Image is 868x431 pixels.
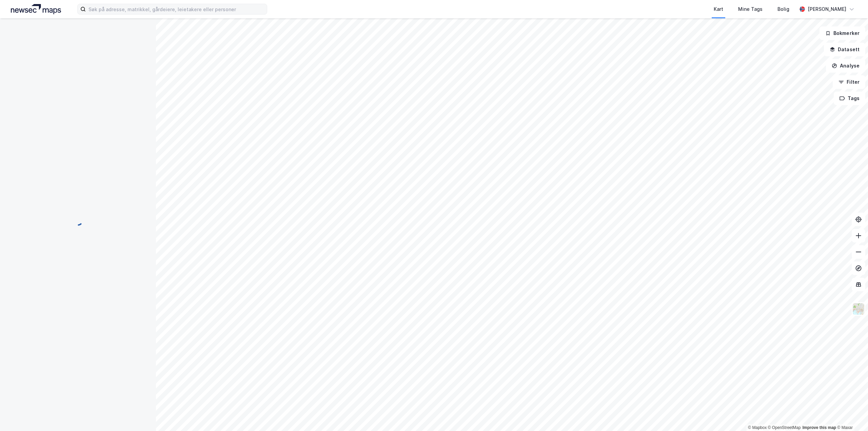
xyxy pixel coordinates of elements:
[834,398,868,431] div: Kontrollprogram for chat
[748,425,767,430] a: Mapbox
[11,4,61,14] img: logo.a4113a55bc3d86da70a041830d287a7e.svg
[768,425,801,430] a: OpenStreetMap
[820,26,865,40] button: Bokmerker
[86,4,267,14] input: Søk på adresse, matrikkel, gårdeiere, leietakere eller personer
[824,43,865,56] button: Datasett
[834,398,868,431] iframe: Chat Widget
[808,5,846,13] div: [PERSON_NAME]
[714,5,723,13] div: Kart
[826,59,865,73] button: Analyse
[73,215,83,226] img: spinner.a6d8c91a73a9ac5275cf975e30b51cfb.svg
[834,92,865,105] button: Tags
[852,302,865,315] img: Z
[833,75,865,89] button: Filter
[738,5,763,13] div: Mine Tags
[777,5,789,13] div: Bolig
[803,425,836,430] a: Improve this map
